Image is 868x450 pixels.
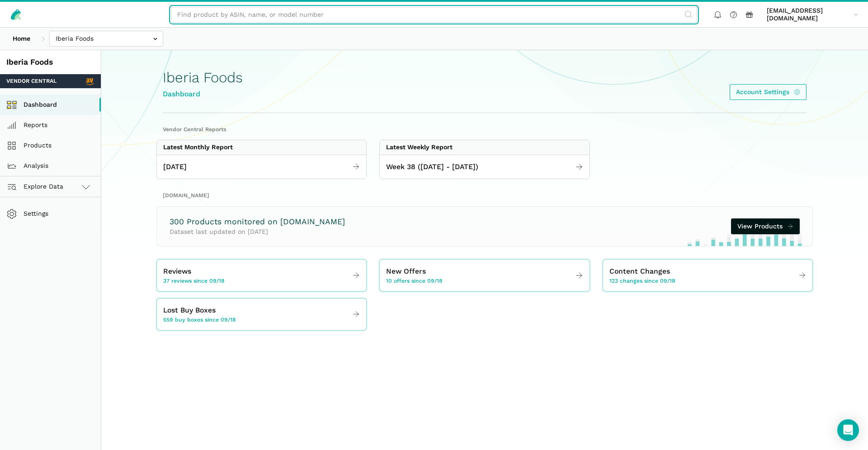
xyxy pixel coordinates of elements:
a: [EMAIL_ADDRESS][DOMAIN_NAME] [764,5,862,24]
span: New Offers [386,266,426,277]
input: Find product by ASIN, name, or model number [171,7,697,23]
h3: 300 Products monitored on [DOMAIN_NAME] [170,216,345,227]
span: Reviews [163,266,191,277]
span: 37 reviews since 09/18 [163,277,225,285]
h2: [DOMAIN_NAME] [163,192,807,200]
div: Iberia Foods [6,57,94,68]
span: View Products [737,222,783,231]
a: Reviews 37 reviews since 09/18 [157,263,366,288]
div: Open Intercom Messenger [837,419,859,441]
a: Account Settings [730,84,807,100]
a: Content Changes 123 changes since 09/18 [603,263,812,288]
span: [EMAIL_ADDRESS][DOMAIN_NAME] [767,7,850,23]
div: Latest Weekly Report [386,143,453,152]
span: 10 offers since 09/18 [386,277,443,285]
a: Week 38 ([DATE] - [DATE]) [380,158,589,176]
span: Lost Buy Boxes [163,305,216,316]
span: [DATE] [163,161,187,173]
div: Dashboard [163,89,243,100]
a: Lost Buy Boxes 559 buy boxes since 09/18 [157,302,366,327]
input: Iberia Foods [49,31,163,47]
h1: Iberia Foods [163,70,243,85]
span: Content Changes [609,266,670,277]
h2: Vendor Central Reports [163,126,807,134]
p: Dataset last updated on [DATE] [170,227,345,237]
span: Week 38 ([DATE] - [DATE]) [386,161,478,173]
span: Vendor Central [6,77,57,85]
span: 559 buy boxes since 09/18 [163,316,236,324]
a: View Products [731,218,800,234]
div: Latest Monthly Report [163,143,233,152]
a: Home [6,31,37,47]
span: Explore Data [9,181,63,192]
a: [DATE] [157,158,366,176]
a: New Offers 10 offers since 09/18 [380,263,589,288]
span: 123 changes since 09/18 [609,277,675,285]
